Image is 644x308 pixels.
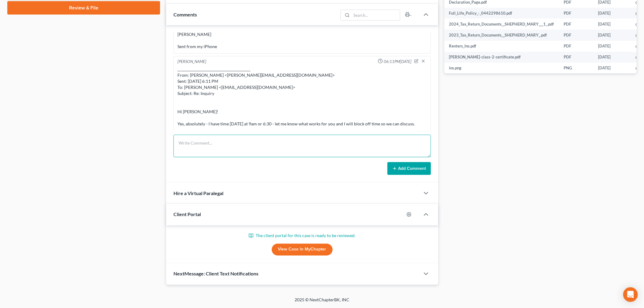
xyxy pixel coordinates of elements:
[444,8,559,19] td: Full_Life_Policy_-_0442298610.pdf
[623,287,638,302] div: Open Intercom Messenger
[593,52,631,63] td: [DATE]
[559,63,593,74] td: PNG
[444,52,559,63] td: [PERSON_NAME]-class-2-certificate.pdf
[559,41,593,52] td: PDF
[444,63,559,74] td: ins.png
[7,1,160,15] a: Review & File
[173,233,431,239] p: The client portal for this case is ready to be reviewed.
[173,12,197,17] span: Comments
[559,52,593,63] td: PDF
[272,244,333,256] a: View Case in MyChapter
[177,59,206,65] div: [PERSON_NAME]
[387,162,431,175] button: Add Comment
[149,297,495,308] div: 2025 © NextChapterBK, INC
[559,8,593,19] td: PDF
[173,271,258,277] span: NextMessage: Client Text Notifications
[593,19,631,30] td: [DATE]
[444,19,559,30] td: 2024_Tax_Return_Documents__SHEPHERD_MARY___1_.pdf
[593,30,631,40] td: [DATE]
[384,59,412,65] span: 06:11PM[DATE]
[559,19,593,30] td: PDF
[177,66,427,127] div: ________________________________________ From: [PERSON_NAME] <[PERSON_NAME][EMAIL_ADDRESS][DOMAIN...
[593,8,631,19] td: [DATE]
[559,30,593,40] td: PDF
[352,10,400,20] input: Search...
[173,190,223,196] span: Hire a Virtual Paralegal
[593,41,631,52] td: [DATE]
[444,30,559,40] td: 2023_Tax_Return_Documents__SHEPHERD_MARY_.pdf
[173,212,201,217] span: Client Portal
[593,63,631,74] td: [DATE]
[444,41,559,52] td: Renters_Ins.pdf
